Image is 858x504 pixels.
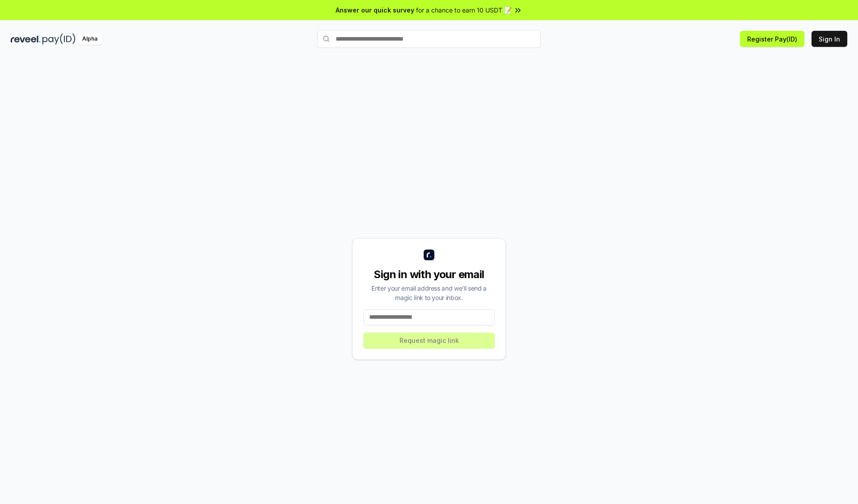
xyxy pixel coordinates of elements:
span: Answer our quick survey [336,5,414,15]
img: pay_id [42,33,76,45]
div: Sign in with your email [363,267,495,282]
button: Register Pay(ID) [740,31,804,47]
img: reveel_dark [11,33,41,45]
button: Sign In [812,31,847,47]
span: for a chance to earn 10 USDT 📝 [416,5,512,15]
div: Alpha [77,33,102,45]
div: Enter your email address and we’ll send a magic link to your inbox. [363,283,495,302]
img: logo_small [424,250,434,260]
